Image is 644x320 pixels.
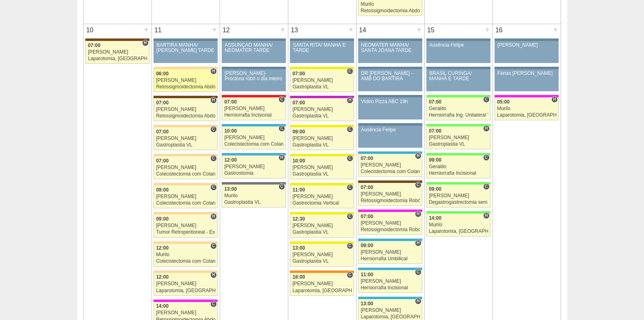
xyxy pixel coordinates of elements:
[292,165,352,170] div: [PERSON_NAME]
[358,97,422,119] a: Vídeo Pizza ABC 19h
[429,186,441,192] span: 09:00
[497,106,556,111] div: Murilo
[358,154,422,177] a: H 07:00 [PERSON_NAME] Colecistectomia com Colangiografia VL
[85,38,149,41] div: Key: Santa Joana
[358,210,422,212] div: Key: Pro Matre
[220,24,233,36] div: 12
[210,97,216,104] span: Hospital
[429,200,488,205] div: Degastrogastrectomia sem vago
[358,151,422,154] div: Key: Neomater
[415,240,421,246] span: Hospital
[292,281,352,286] div: [PERSON_NAME]
[156,84,215,90] div: Retossigmoidectomia Abdominal VL
[290,41,354,63] a: SANTA RITA/ MANHÃ E TARDE
[361,256,420,261] div: Herniorrafia Umbilical
[497,43,556,48] div: [PERSON_NAME]
[361,155,373,161] span: 07:00
[290,183,354,185] div: Key: Santa Rita
[426,95,490,97] div: Key: Brasil
[495,67,558,69] div: Key: Aviso
[415,269,421,275] span: Consultório
[426,126,490,149] a: H 07:00 [PERSON_NAME] Gastroplastia VL
[224,200,283,205] div: Gastroplastia VL
[429,171,488,176] div: Herniorrafia Incisional
[88,50,147,55] div: [PERSON_NAME]
[142,40,148,46] span: Hospital
[495,41,558,63] a: [PERSON_NAME]
[290,67,354,69] div: Key: Santa Rita
[358,241,422,264] a: H 09:00 [PERSON_NAME] Herniorrafia Umbilical
[347,213,353,220] span: Consultório
[292,107,352,112] div: [PERSON_NAME]
[429,215,441,221] span: 14:00
[210,68,216,74] span: Hospital
[361,250,420,255] div: [PERSON_NAME]
[224,128,237,134] span: 10:00
[415,211,421,217] span: Hospital
[426,153,490,155] div: Key: Brasil
[358,212,422,235] a: H 07:00 [PERSON_NAME] Retossigmoidectomia Robótica
[154,125,217,127] div: Key: Bartira
[290,96,354,98] div: Key: Maria Braido
[290,69,354,92] a: C 07:00 [PERSON_NAME] Gastroplastia VL
[210,213,216,220] span: Hospital
[358,95,422,97] div: Key: Aviso
[483,125,489,132] span: Hospital
[154,212,217,214] div: Key: Bartira
[154,38,217,41] div: Key: Aviso
[292,245,305,251] span: 13:00
[429,164,488,169] div: Geraldo
[292,71,305,77] span: 07:00
[361,279,420,284] div: [PERSON_NAME]
[224,106,283,111] div: [PERSON_NAME]
[154,69,217,92] a: H 06:00 [PERSON_NAME] Retossigmoidectomia Abdominal VL
[415,153,421,159] span: Hospital
[222,126,285,149] a: C 10:00 [PERSON_NAME] Colecistectomia com Colangiografia VL
[154,41,217,63] a: BARTIRA MANHÃ/ [PERSON_NAME] TARDE
[361,227,420,232] div: Retossigmoidectomia Robótica
[279,183,285,190] span: Consultório
[483,212,489,219] span: Hospital
[224,113,283,118] div: Herniorrafia Incisional
[361,43,419,53] div: NEOMATER MANHÃ/ SANTA JOANA TARDE
[88,43,100,48] span: 07:00
[426,67,490,69] div: Key: Aviso
[358,183,422,206] a: C 07:00 [PERSON_NAME] Retossigmoidectomia Robótica
[429,193,488,198] div: [PERSON_NAME]
[292,100,305,106] span: 07:00
[156,107,215,112] div: [PERSON_NAME]
[292,223,352,228] div: [PERSON_NAME]
[290,212,354,214] div: Key: Santa Rita
[415,298,421,304] span: Hospital
[154,273,217,296] a: H 12:00 [PERSON_NAME] Laparotomia, [GEOGRAPHIC_DATA], Drenagem, Bridas VL
[156,274,169,280] span: 12:00
[154,67,217,69] div: Key: Bartira
[358,126,422,148] a: Ausência Felipe
[156,71,169,77] span: 06:00
[358,123,422,126] div: Key: Aviso
[358,239,422,241] div: Key: Neomater
[426,182,490,185] div: Key: Brasil
[154,300,217,302] div: Key: Pro Matre
[290,38,354,41] div: Key: Aviso
[429,99,441,105] span: 07:00
[224,164,283,169] div: [PERSON_NAME]
[279,125,285,132] span: Consultório
[358,38,422,41] div: Key: Aviso
[156,136,215,141] div: [PERSON_NAME]
[361,243,373,248] span: 09:00
[154,98,217,121] a: H 07:00 [PERSON_NAME] Retossigmoidectomia Abdominal VL
[552,24,559,35] div: +
[85,41,149,64] a: H 07:00 [PERSON_NAME] Laparotomia, [GEOGRAPHIC_DATA], Drenagem, Bridas
[292,78,352,83] div: [PERSON_NAME]
[497,71,556,76] div: Férias [PERSON_NAME]
[156,252,215,257] div: Murilo
[361,285,420,291] div: Herniorrafia Incisional
[361,272,373,277] span: 11:00
[210,301,216,307] span: Consultório
[222,155,285,178] a: H 12:00 [PERSON_NAME] Gastrostomia
[156,129,169,135] span: 07:00
[210,155,216,162] span: Consultório
[84,24,96,36] div: 10
[288,24,301,36] div: 13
